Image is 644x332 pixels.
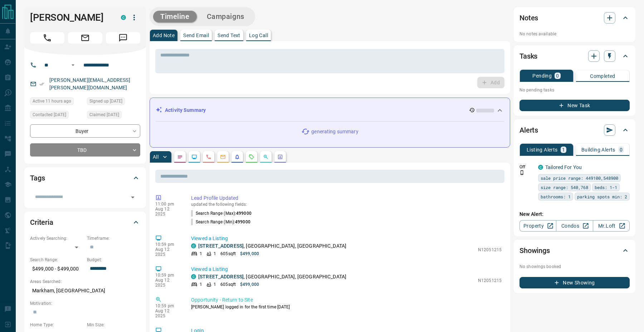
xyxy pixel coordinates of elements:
p: 10:59 pm [155,242,180,247]
button: Open [69,61,77,69]
p: Aug 12 2025 [155,247,180,257]
p: 1 [214,251,216,257]
svg: Emails [220,154,226,160]
p: Opportunity - Return to Site [191,296,502,304]
p: $499,000 - $499,000 [30,263,83,275]
div: Alerts [519,122,630,139]
div: condos.ca [191,274,196,279]
p: 10:59 pm [155,303,180,308]
p: generating summary [311,128,358,135]
p: 1 [562,147,565,152]
p: Log Call [249,33,268,38]
p: Viewed a Listing [191,266,502,273]
div: condos.ca [121,15,126,20]
svg: Opportunities [263,154,269,160]
p: 10:59 pm [155,273,180,278]
p: Min Size: [87,322,140,328]
svg: Email Verified [39,81,44,86]
span: size range: 540,768 [541,184,588,191]
a: Property [519,220,556,232]
span: Message [106,32,140,44]
button: Open [128,192,138,202]
h1: [PERSON_NAME] [30,12,110,23]
p: No showings booked [519,263,630,270]
svg: Listing Alerts [234,154,240,160]
p: Listing Alerts [527,147,558,152]
div: Sat May 26 2018 [87,97,140,107]
div: Tue Aug 12 2025 [30,97,83,107]
p: Search Range (Min) : [191,219,250,225]
p: 0 [620,147,623,152]
span: 499000 [236,211,252,216]
span: parking spots min: 2 [577,193,627,200]
p: Areas Searched: [30,278,140,285]
span: beds: 1-1 [595,184,617,191]
p: Send Text [218,33,240,38]
h2: Tags [30,172,45,184]
svg: Calls [206,154,211,160]
div: condos.ca [538,165,543,170]
p: New Alert: [519,210,630,218]
p: 11:00 pm [155,202,180,207]
svg: Requests [249,154,254,160]
span: Contacted [DATE] [33,111,66,118]
h2: Notes [519,12,538,24]
p: Timeframe: [87,235,140,242]
div: Showings [519,242,630,259]
p: , [GEOGRAPHIC_DATA], [GEOGRAPHIC_DATA] [198,273,346,281]
div: Sun Nov 14 2021 [87,111,140,121]
p: Aug 12 2025 [155,278,180,288]
h2: Criteria [30,217,53,228]
svg: Push Notification Only [519,170,525,175]
button: Timeline [153,11,197,23]
p: , [GEOGRAPHIC_DATA], [GEOGRAPHIC_DATA] [198,242,346,250]
p: Send Email [183,33,209,38]
p: 1 [214,281,216,288]
a: [STREET_ADDRESS] [198,243,244,249]
p: Motivation: [30,300,140,307]
div: Activity Summary [156,104,504,117]
p: Actively Searching: [30,235,83,242]
span: Claimed [DATE] [89,111,119,118]
p: All [153,154,158,159]
div: Buyer [30,124,140,138]
a: Condos [556,220,593,232]
p: 1 [200,281,202,288]
button: New Task [519,100,630,111]
button: New Showing [519,277,630,288]
p: N12051215 [478,277,502,284]
span: sale price range: 449100,548900 [541,174,618,182]
p: Aug 12 2025 [155,308,180,318]
svg: Agent Actions [277,154,283,160]
p: No pending tasks [519,85,630,95]
p: 605 sqft [220,251,236,257]
p: Aug 12 2025 [155,207,180,217]
a: [STREET_ADDRESS] [198,274,244,279]
div: condos.ca [191,243,196,248]
svg: Lead Browsing Activity [191,154,197,160]
p: Home Type: [30,322,83,328]
a: Mr.Loft [593,220,630,232]
button: Campaigns [200,11,252,23]
h2: Tasks [519,50,537,62]
p: Pending [532,73,552,78]
p: 605 sqft [220,281,236,288]
h2: Alerts [519,124,538,136]
div: Tags [30,169,140,187]
h2: Showings [519,245,550,256]
span: Call [30,32,64,44]
a: Tailored For You [545,164,582,170]
p: Building Alerts [581,147,615,152]
div: Tasks [519,48,630,65]
a: [PERSON_NAME][EMAIL_ADDRESS][PERSON_NAME][DOMAIN_NAME] [49,77,130,90]
p: Search Range: [30,257,83,263]
span: Signed up [DATE] [89,98,122,105]
span: Email [68,32,102,44]
p: 1 [200,251,202,257]
span: bathrooms: 1 [541,193,571,200]
p: Completed [590,74,615,79]
p: N12051215 [478,247,502,253]
div: Tue Nov 23 2021 [30,111,83,121]
p: Activity Summary [165,106,206,114]
p: Budget: [87,257,140,263]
